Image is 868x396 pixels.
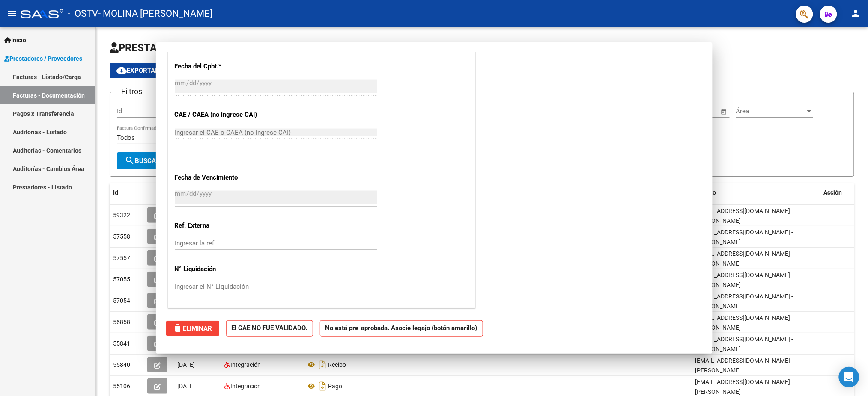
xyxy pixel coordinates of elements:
[116,67,173,74] span: Exportar CSV
[820,183,863,202] datatable-header-cell: Acción
[320,320,483,337] strong: No está pre-aprobada. Asocie legajo (botón amarillo)
[113,276,130,283] span: 57055
[113,212,130,219] span: 59322
[226,320,313,337] strong: El CAE NO FUE VALIDADO.
[719,107,729,117] button: Open calendar
[98,4,212,23] span: - MOLINA [PERSON_NAME]
[695,314,793,331] span: [EMAIL_ADDRESS][DOMAIN_NAME] - [PERSON_NAME]
[113,297,130,304] span: 57054
[177,383,195,390] span: [DATE]
[839,367,859,387] div: Open Intercom Messenger
[230,361,261,368] span: Integración
[851,8,861,18] mat-icon: person
[695,336,793,352] span: [EMAIL_ADDRESS][DOMAIN_NAME] - [PERSON_NAME]
[173,323,183,333] mat-icon: delete
[695,229,793,245] span: [EMAIL_ADDRESS][DOMAIN_NAME] - [PERSON_NAME]
[175,110,263,120] p: CAE / CAEA (no ingrese CAI)
[113,319,130,325] span: 56858
[695,293,793,310] span: [EMAIL_ADDRESS][DOMAIN_NAME] - [PERSON_NAME]
[125,155,135,165] mat-icon: search
[113,340,130,347] span: 55841
[695,250,793,267] span: [EMAIL_ADDRESS][DOMAIN_NAME] - [PERSON_NAME]
[113,233,130,240] span: 57558
[4,54,82,63] span: Prestadores / Proveedores
[695,357,793,374] span: [EMAIL_ADDRESS][DOMAIN_NAME] - [PERSON_NAME]
[328,361,346,368] span: Recibo
[175,62,263,71] p: Fecha del Cpbt.
[125,157,215,165] span: Buscar Documentacion
[173,325,212,332] span: Eliminar
[230,383,261,390] span: Integración
[695,207,793,224] span: [EMAIL_ADDRESS][DOMAIN_NAME] - [PERSON_NAME]
[113,361,130,368] span: 55840
[177,361,195,368] span: [DATE]
[68,4,98,23] span: - OSTV
[4,35,26,45] span: Inicio
[317,379,328,393] i: Descargar documento
[824,189,842,196] span: Acción
[692,183,820,202] datatable-header-cell: Usuario
[116,65,127,75] mat-icon: cloud_download
[7,8,17,18] mat-icon: menu
[113,189,118,196] span: Id
[117,86,146,98] h3: Filtros
[113,383,130,390] span: 55106
[166,321,219,336] button: Eliminar
[175,173,263,183] p: Fecha de Vencimiento
[110,42,421,54] span: PRESTADORES -> Comprobantes - Documentación Respaldatoria
[695,272,793,288] span: [EMAIL_ADDRESS][DOMAIN_NAME] - [PERSON_NAME]
[117,134,135,142] span: Todos
[110,183,144,202] datatable-header-cell: Id
[317,358,328,372] i: Descargar documento
[113,254,130,261] span: 57557
[175,265,263,275] p: N° Liquidación
[695,378,793,395] span: [EMAIL_ADDRESS][DOMAIN_NAME] - [PERSON_NAME]
[328,383,342,390] span: Pago
[736,107,805,115] span: Área
[175,221,263,231] p: Ref. Externa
